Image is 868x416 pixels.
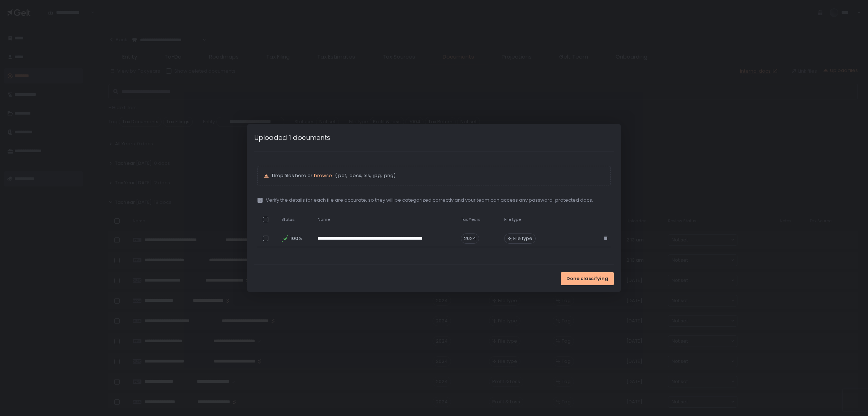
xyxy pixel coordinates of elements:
span: File type [513,235,532,242]
button: browse [314,172,332,179]
span: 100% [290,235,302,242]
span: Password [544,217,565,222]
span: Status [281,217,295,222]
span: File type [504,217,521,222]
span: Done classifying [566,275,608,282]
p: Drop files here or [272,172,605,179]
button: Done classifying [561,272,614,285]
span: Name [318,217,330,222]
span: (.pdf, .docx, .xls, .jpg, .png) [333,172,396,179]
h1: Uploaded 1 documents [254,133,330,142]
span: Tax Years [461,217,481,222]
span: 2024 [461,233,479,244]
span: Verify the details for each file are accurate, so they will be categorized correctly and your tea... [266,197,593,203]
